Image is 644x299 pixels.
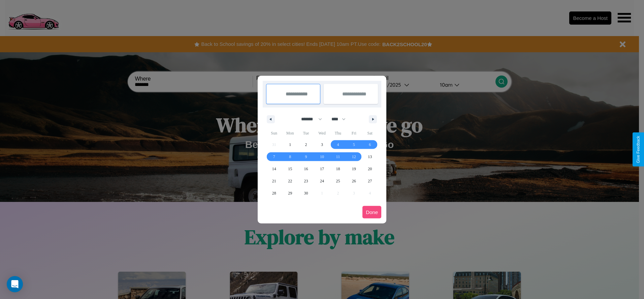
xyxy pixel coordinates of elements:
div: Give Feedback [636,136,641,163]
span: 7 [273,151,275,163]
span: Mon [282,128,298,139]
button: 11 [330,151,346,163]
span: Sat [362,128,378,139]
span: 22 [288,175,292,187]
span: Fri [346,128,362,139]
span: 10 [320,151,324,163]
span: 18 [336,163,340,175]
button: 10 [314,151,330,163]
span: 15 [288,163,292,175]
span: Tue [298,128,314,139]
button: 25 [330,175,346,187]
button: 16 [298,163,314,175]
button: 2 [298,139,314,151]
button: 19 [346,163,362,175]
span: 14 [272,163,276,175]
span: 8 [289,151,291,163]
button: 20 [362,163,378,175]
span: 1 [289,139,291,151]
button: 7 [266,151,282,163]
button: 9 [298,151,314,163]
span: 13 [368,151,372,163]
span: 26 [352,175,356,187]
span: 21 [272,175,276,187]
button: 17 [314,163,330,175]
span: 24 [320,175,324,187]
span: 23 [304,175,308,187]
button: 3 [314,139,330,151]
button: 12 [346,151,362,163]
button: 23 [298,175,314,187]
button: 6 [362,139,378,151]
span: 5 [353,139,355,151]
button: 26 [346,175,362,187]
div: Open Intercom Messenger [7,276,23,292]
span: 17 [320,163,324,175]
button: 21 [266,175,282,187]
button: 14 [266,163,282,175]
span: Sun [266,128,282,139]
button: 24 [314,175,330,187]
button: Done [362,206,381,218]
span: 19 [352,163,356,175]
span: 6 [369,139,371,151]
span: 25 [336,175,340,187]
button: 30 [298,187,314,199]
span: 3 [321,139,323,151]
button: 1 [282,139,298,151]
span: Thu [330,128,346,139]
button: 28 [266,187,282,199]
span: 30 [304,187,308,199]
button: 15 [282,163,298,175]
span: 2 [305,139,307,151]
button: 8 [282,151,298,163]
span: 11 [336,151,340,163]
span: 20 [368,163,372,175]
button: 13 [362,151,378,163]
button: 5 [346,139,362,151]
button: 18 [330,163,346,175]
span: 16 [304,163,308,175]
button: 22 [282,175,298,187]
button: 29 [282,187,298,199]
span: Wed [314,128,330,139]
span: 27 [368,175,372,187]
button: 27 [362,175,378,187]
span: 28 [272,187,276,199]
span: 9 [305,151,307,163]
span: 12 [352,151,356,163]
button: 4 [330,139,346,151]
span: 29 [288,187,292,199]
span: 4 [337,139,339,151]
